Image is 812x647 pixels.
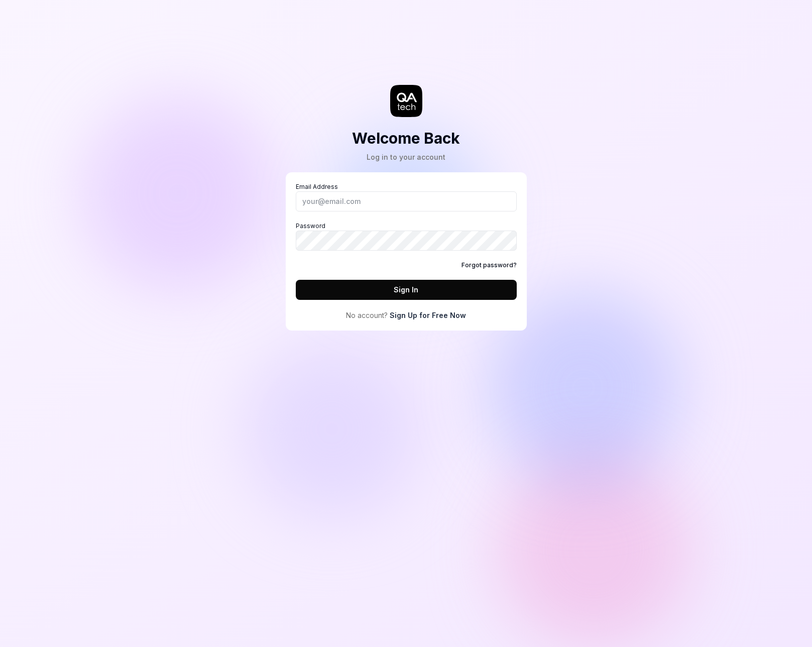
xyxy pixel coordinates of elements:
[352,127,460,150] h2: Welcome Back
[352,152,460,162] div: Log in to your account
[296,191,517,211] input: Email Address
[346,310,388,320] span: No account?
[296,231,517,251] input: Password
[296,182,517,211] label: Email Address
[390,310,466,320] a: Sign Up for Free Now
[296,280,517,300] button: Sign In
[296,222,517,251] label: Password
[461,261,517,270] a: Forgot password?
